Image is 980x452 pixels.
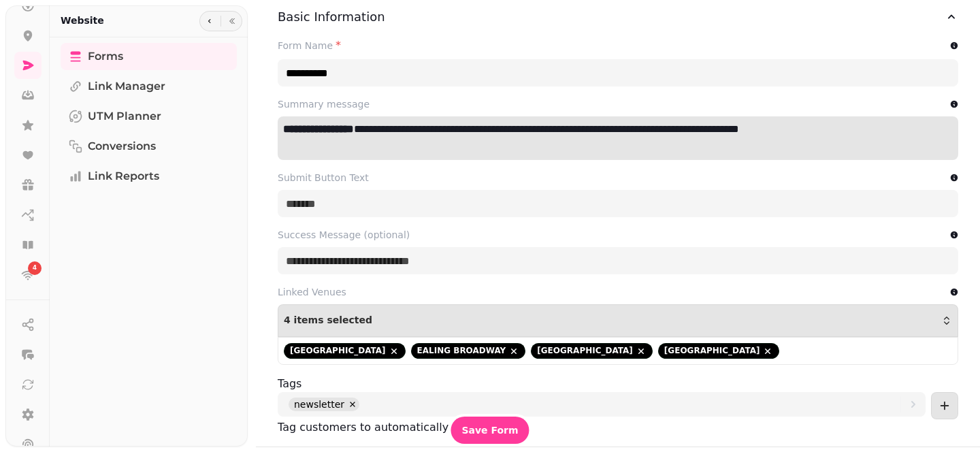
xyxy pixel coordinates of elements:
span: Forms [88,48,123,65]
label: Summary message [278,97,370,111]
button: add [931,392,958,419]
label: Linked Venues [278,285,346,299]
span: Link Reports [88,168,159,184]
p: newsletter [294,398,344,411]
a: Conversions [61,133,237,160]
label: Tags [278,377,301,390]
div: EALING BROADWAY [411,343,526,359]
span: 4 items selected [284,315,372,326]
h3: Basic Information [278,7,385,27]
label: Success Message (optional) [278,228,410,242]
button: Save Form [451,417,529,444]
span: Conversions [88,138,156,155]
a: Forms [61,43,237,70]
div: [GEOGRAPHIC_DATA] [531,343,653,359]
a: Link Manager [61,73,237,100]
div: [GEOGRAPHIC_DATA] [284,343,406,359]
label: Submit Button Text [278,171,369,184]
button: 4 items selected [278,304,958,337]
span: Link Manager [88,78,165,95]
span: Save Form [461,425,518,435]
span: 4 [33,263,37,273]
a: UTM Planner [61,103,237,130]
div: [GEOGRAPHIC_DATA] [658,343,780,359]
span: UTM Planner [88,108,161,125]
nav: Tabs [50,37,248,447]
h2: Website [61,14,104,27]
a: Link Reports [61,163,237,190]
a: 4 [14,261,42,289]
label: Form Name [278,39,333,52]
div: Tag customers to automatically segment [278,419,958,436]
